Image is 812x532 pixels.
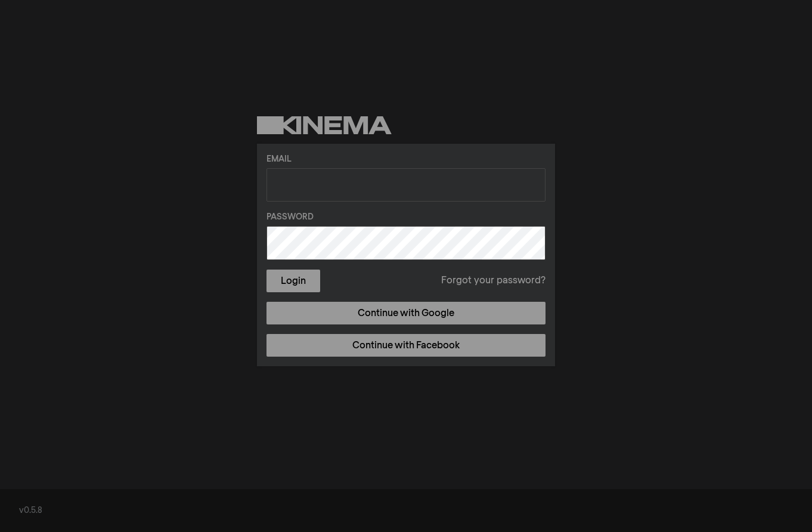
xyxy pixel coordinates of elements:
[19,505,793,517] div: v0.5.8
[266,334,546,357] a: Continue with Facebook
[266,270,320,292] button: Login
[266,153,546,166] label: Email
[266,211,546,224] label: Password
[266,302,546,324] a: Continue with Google
[441,274,546,288] a: Forgot your password?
